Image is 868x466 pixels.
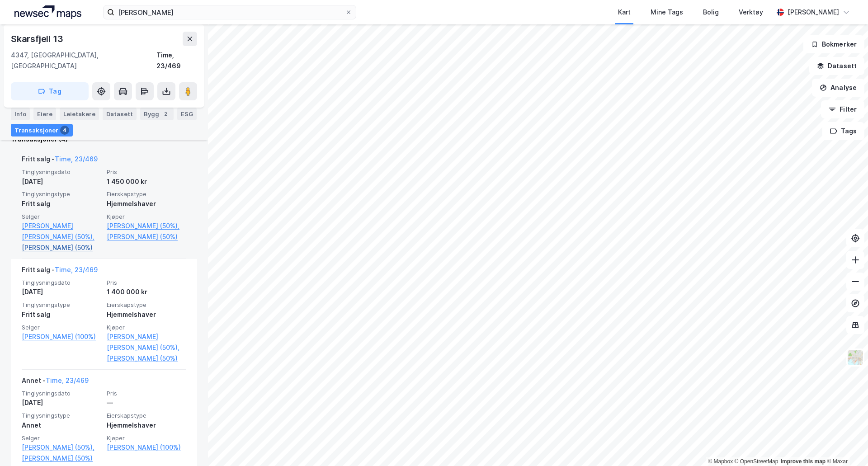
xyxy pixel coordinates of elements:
[107,301,186,309] span: Eierskapstype
[618,7,631,18] div: Kart
[14,5,81,19] img: logo.a4113a55bc3d86da70a041830d287a7e.svg
[107,331,186,353] a: [PERSON_NAME] [PERSON_NAME] (50%),
[708,458,733,465] a: Mapbox
[107,420,186,431] div: Hjemmelshaver
[22,176,101,187] div: [DATE]
[22,198,101,209] div: Fritt salg
[107,190,186,198] span: Eierskapstype
[823,423,868,466] iframe: Chat Widget
[809,57,864,75] button: Datasett
[107,279,186,287] span: Pris
[22,242,101,253] a: [PERSON_NAME] (50%)
[114,5,345,19] input: Søk på adresse, matrikkel, gårdeiere, leietakere eller personer
[847,349,864,366] img: Z
[22,390,101,397] span: Tinglysningsdato
[821,100,864,118] button: Filter
[11,108,30,120] div: Info
[60,108,99,120] div: Leietakere
[739,7,763,18] div: Verktøy
[788,7,839,18] div: [PERSON_NAME]
[11,82,89,100] button: Tag
[812,79,864,97] button: Analyse
[22,442,101,453] a: [PERSON_NAME] (50%),
[156,50,197,71] div: Time, 23/469
[22,453,101,464] a: [PERSON_NAME] (50%)
[107,353,186,364] a: [PERSON_NAME] (50%)
[55,155,98,163] a: Time, 23/469
[107,231,186,242] a: [PERSON_NAME] (50%)
[107,390,186,397] span: Pris
[33,108,56,120] div: Eiere
[107,397,186,408] div: —
[22,154,98,168] div: Fritt salg -
[140,108,174,120] div: Bygg
[22,420,101,431] div: Annet
[107,221,186,231] a: [PERSON_NAME] (50%),
[22,221,101,242] a: [PERSON_NAME] [PERSON_NAME] (50%),
[107,287,186,297] div: 1 400 000 kr
[107,168,186,176] span: Pris
[22,375,89,390] div: Annet -
[103,108,137,120] div: Datasett
[60,126,69,135] div: 4
[107,412,186,419] span: Eierskapstype
[107,176,186,187] div: 1 450 000 kr
[22,213,101,221] span: Selger
[22,412,101,419] span: Tinglysningstype
[161,109,170,118] div: 2
[735,458,778,465] a: OpenStreetMap
[107,324,186,331] span: Kjøper
[177,108,197,120] div: ESG
[822,122,864,140] button: Tags
[11,50,156,71] div: 4347, [GEOGRAPHIC_DATA], [GEOGRAPHIC_DATA]
[22,168,101,176] span: Tinglysningsdato
[22,434,101,442] span: Selger
[107,434,186,442] span: Kjøper
[11,32,65,46] div: Skarsfjell 13
[22,287,101,297] div: [DATE]
[55,266,98,273] a: Time, 23/469
[22,190,101,198] span: Tinglysningstype
[107,309,186,320] div: Hjemmelshaver
[107,442,186,453] a: [PERSON_NAME] (100%)
[107,213,186,221] span: Kjøper
[22,397,101,408] div: [DATE]
[22,279,101,287] span: Tinglysningsdato
[46,377,89,384] a: Time, 23/469
[803,35,864,53] button: Bokmerker
[22,309,101,320] div: Fritt salg
[651,7,683,18] div: Mine Tags
[823,423,868,466] div: Kontrollprogram for chat
[22,301,101,309] span: Tinglysningstype
[22,264,98,279] div: Fritt salg -
[703,7,719,18] div: Bolig
[22,324,101,331] span: Selger
[107,198,186,209] div: Hjemmelshaver
[781,458,826,465] a: Improve this map
[22,331,101,342] a: [PERSON_NAME] (100%)
[11,124,73,137] div: Transaksjoner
